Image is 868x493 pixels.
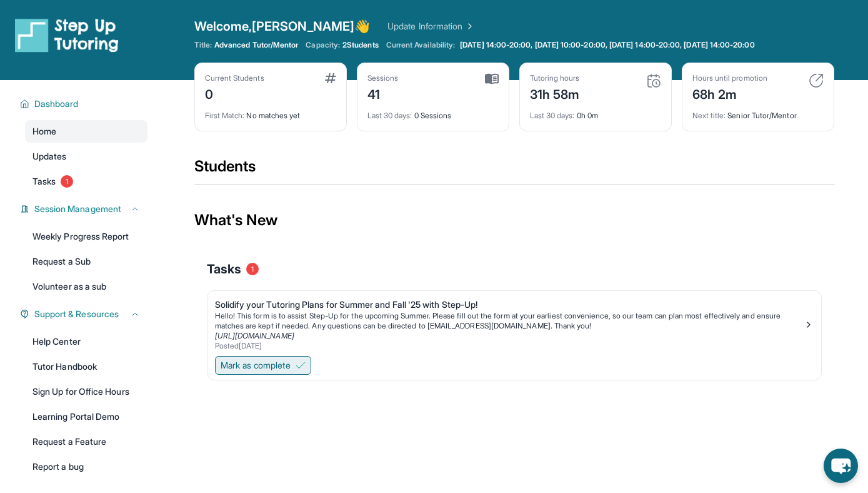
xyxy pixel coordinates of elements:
span: Title: [194,40,212,50]
a: Learning Portal Demo [25,405,147,428]
span: Tasks [207,260,241,278]
a: [DATE] 14:00-20:00, [DATE] 10:00-20:00, [DATE] 14:00-20:00, [DATE] 14:00-20:00 [457,40,757,50]
a: Tutor Handbook [25,355,147,378]
div: Current Students [205,73,264,83]
a: Home [25,120,147,143]
div: Hours until promotion [692,73,767,83]
img: Chevron Right [462,20,475,33]
div: No matches yet [205,103,336,121]
span: First Match : [205,111,245,120]
a: Volunteer as a sub [25,275,147,298]
img: card [485,73,499,84]
div: 0 Sessions [367,103,499,121]
span: 2 Students [342,40,379,50]
a: Weekly Progress Report [25,225,147,248]
span: Updates [32,150,67,163]
span: Dashboard [34,98,79,110]
span: 1 [61,175,73,188]
p: Hello! This form is to assist Step-Up for the upcoming Summer. Please fill out the form at your e... [215,311,804,331]
a: Help Center [25,330,147,353]
a: Tasks1 [25,170,147,193]
button: Session Management [29,203,140,215]
div: Tutoring hours [530,73,580,83]
div: 68h 2m [692,83,767,103]
span: Advanced Tutor/Mentor [214,40,298,50]
img: card [325,73,336,83]
img: logo [15,18,119,53]
div: What's New [194,193,834,248]
div: Posted [DATE] [215,341,804,351]
button: Mark as complete [215,356,311,375]
div: Solidify your Tutoring Plans for Summer and Fall '25 with Step-Up! [215,298,804,311]
span: Session Management [34,203,121,215]
button: Support & Resources [29,308,140,320]
a: Report a bug [25,455,147,478]
a: Updates [25,145,147,168]
div: 0h 0m [530,103,661,121]
span: Support & Resources [34,308,119,320]
img: Mark as complete [296,360,306,370]
div: 41 [367,83,399,103]
span: [DATE] 14:00-20:00, [DATE] 10:00-20:00, [DATE] 14:00-20:00, [DATE] 14:00-20:00 [460,40,754,50]
span: Welcome, [PERSON_NAME] 👋 [194,18,371,35]
img: card [646,73,661,88]
a: Update Information [387,20,475,33]
button: Dashboard [29,98,140,110]
span: Capacity: [306,40,340,50]
span: Tasks [32,175,56,188]
img: card [809,73,824,88]
div: 31h 58m [530,83,580,103]
a: Request a Feature [25,430,147,453]
span: Mark as complete [221,359,291,372]
span: Last 30 days : [530,111,575,120]
a: Sign Up for Office Hours [25,380,147,403]
span: Last 30 days : [367,111,412,120]
div: Students [194,156,834,184]
div: Senior Tutor/Mentor [692,103,824,121]
button: chat-button [824,449,858,483]
a: Solidify your Tutoring Plans for Summer and Fall '25 with Step-Up!Hello! This form is to assist S... [207,291,821,353]
a: Request a Sub [25,250,147,273]
span: Home [32,125,56,138]
div: Sessions [367,73,399,83]
a: [URL][DOMAIN_NAME] [215,331,294,340]
span: Next title : [692,111,726,120]
span: Current Availability: [386,40,455,50]
span: 1 [246,263,259,275]
div: 0 [205,83,264,103]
